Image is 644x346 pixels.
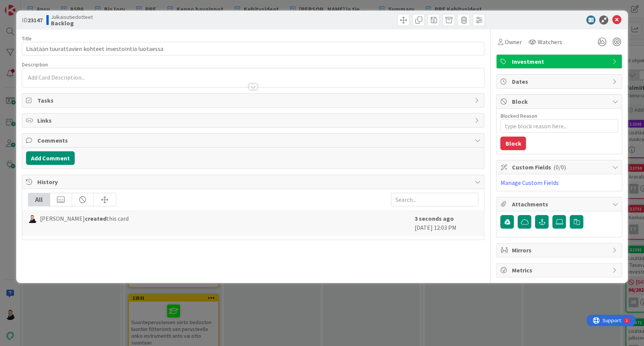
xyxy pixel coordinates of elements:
button: Add Comment [26,151,75,165]
input: type card name here... [22,42,485,55]
label: Blocked Reason [500,112,537,119]
label: Title [22,35,32,42]
span: Custom Fields [512,163,608,172]
div: [DATE] 12:03 PM [414,214,478,232]
span: Julkaisutiedotteet [51,14,93,20]
span: Support [16,1,34,10]
span: Owner [504,37,521,46]
div: 1 [39,3,41,9]
span: Block [512,97,608,106]
span: Attachments [512,200,608,209]
span: ( 0/0 ) [553,163,566,171]
span: Dates [512,77,608,86]
span: Watchers [537,37,562,46]
b: created [85,215,106,222]
span: [PERSON_NAME] this card [40,214,129,223]
button: Block [500,137,526,150]
span: History [37,177,471,186]
span: Metrics [512,266,608,275]
input: Search... [391,193,478,206]
span: Links [37,116,471,125]
span: Comments [37,136,471,145]
span: Tasks [37,96,471,105]
b: Backlog [51,20,93,26]
div: All [28,193,50,206]
img: AN [28,215,36,223]
a: Manage Custom Fields [500,179,558,186]
b: 3 seconds ago [414,215,453,222]
span: Mirrors [512,246,608,255]
b: 23147 [28,16,43,24]
span: Description [22,61,48,68]
span: ID [22,15,43,25]
span: Investment [512,57,608,66]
